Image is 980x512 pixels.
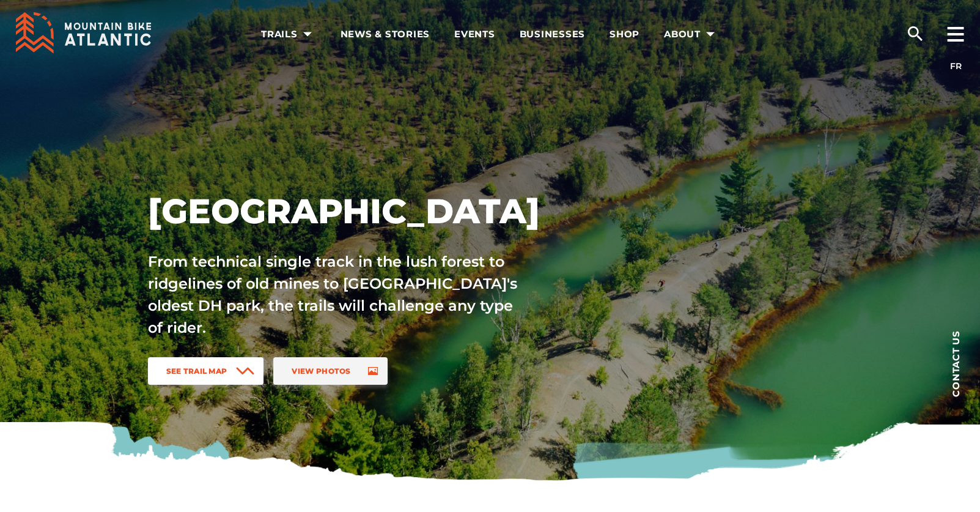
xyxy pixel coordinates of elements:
[950,61,962,72] a: FR
[148,190,600,232] h1: [GEOGRAPHIC_DATA]
[664,28,719,40] span: About
[292,366,350,376] span: View Photos
[520,28,586,40] span: Businesses
[610,28,639,40] span: Shop
[702,26,719,43] ion-icon: arrow dropdown
[931,311,980,415] a: Contact us
[341,28,430,40] span: News & Stories
[273,357,387,385] a: View Photos
[454,28,495,40] span: Events
[148,357,264,385] a: See Trail Map
[148,251,520,339] p: From technical single track in the lush forest to ridgelines of old mines to [GEOGRAPHIC_DATA]'s ...
[299,26,316,43] ion-icon: arrow dropdown
[166,366,227,376] span: See Trail Map
[905,24,925,43] ion-icon: search
[261,28,316,40] span: Trails
[951,330,960,397] span: Contact us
